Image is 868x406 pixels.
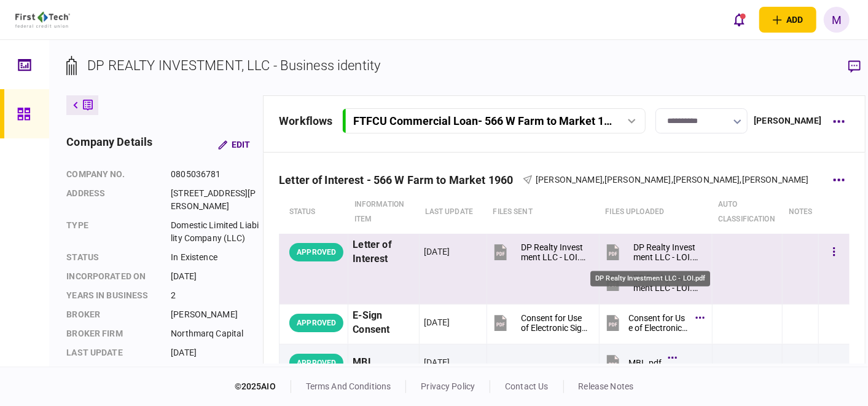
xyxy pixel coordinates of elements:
[536,175,603,185] span: [PERSON_NAME]
[289,314,343,332] div: APPROVED
[424,245,450,258] div: [DATE]
[289,354,343,372] div: APPROVED
[521,313,588,333] div: Consent for Use of Electronic Signature and Electronic Disclosures Agreement Editable.pdf
[521,242,588,262] div: DP Realty Investment LLC - LOI.pdf
[604,309,702,336] button: Consent for Use of Electronic Signature and Electronic Disclosures Agreement Editable.pdf
[759,7,816,33] button: open adding identity options
[628,313,689,333] div: Consent for Use of Electronic Signature and Electronic Disclosures Agreement Editable.pdf
[171,289,260,302] div: 2
[628,358,662,368] div: MBL.pdf
[279,173,523,186] div: Letter of Interest - 566 W Farm to Market 1960
[424,316,450,328] div: [DATE]
[824,7,850,33] button: M
[235,380,291,393] div: © 2025 AIO
[171,187,260,213] div: [STREET_ADDRESS][PERSON_NAME]
[421,381,475,391] a: privacy policy
[15,12,70,28] img: client company logo
[673,175,740,185] span: [PERSON_NAME]
[171,270,260,283] div: [DATE]
[491,238,588,266] button: DP Realty Investment LLC - LOI.pdf
[66,168,158,181] div: company no.
[342,108,646,133] button: FTFCU Commercial Loan- 566 W Farm to Market 1960
[279,113,332,129] div: workflows
[590,271,710,287] div: DP Realty Investment LLC - LOI.pdf
[671,175,673,185] span: ,
[66,133,152,156] div: company details
[579,381,634,391] a: release notes
[491,309,588,336] button: Consent for Use of Electronic Signature and Electronic Disclosures Agreement Editable.pdf
[66,289,158,302] div: years in business
[604,175,671,185] span: [PERSON_NAME]
[420,191,487,234] th: last update
[353,309,415,337] div: E-Sign Consent
[505,381,548,391] a: contact us
[783,191,819,234] th: notes
[289,243,343,261] div: APPROVED
[353,349,415,376] div: MBL
[726,7,752,33] button: open notifications list
[171,308,260,321] div: [PERSON_NAME]
[487,191,600,234] th: files sent
[604,349,674,376] button: MBL.pdf
[87,55,380,76] div: DP REALTY INVESTMENT, LLC - Business identity
[712,191,783,234] th: auto classification
[171,168,260,181] div: 0805036781
[280,191,348,234] th: status
[66,251,158,264] div: status
[66,219,158,245] div: Type
[603,175,604,185] span: ,
[66,270,158,283] div: incorporated on
[424,356,450,368] div: [DATE]
[66,308,158,321] div: Broker
[604,238,702,266] button: DP Realty Investment LLC - LOI.pdf
[171,346,260,359] div: [DATE]
[348,191,420,234] th: Information item
[171,251,260,264] div: In Existence
[600,191,713,234] th: Files uploaded
[353,238,415,266] div: Letter of Interest
[754,114,821,127] div: [PERSON_NAME]
[742,175,809,185] span: [PERSON_NAME]
[740,175,742,185] span: ,
[66,327,158,340] div: broker firm
[171,327,260,340] div: Northmarq Capital
[306,381,391,391] a: terms and conditions
[208,133,260,156] button: Edit
[171,219,260,245] div: Domestic Limited Liability Company (LLC)
[353,114,612,127] div: FTFCU Commercial Loan - 566 W Farm to Market 1960
[66,187,158,213] div: address
[66,346,158,359] div: last update
[633,242,702,262] div: DP Realty Investment LLC - LOI.pdf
